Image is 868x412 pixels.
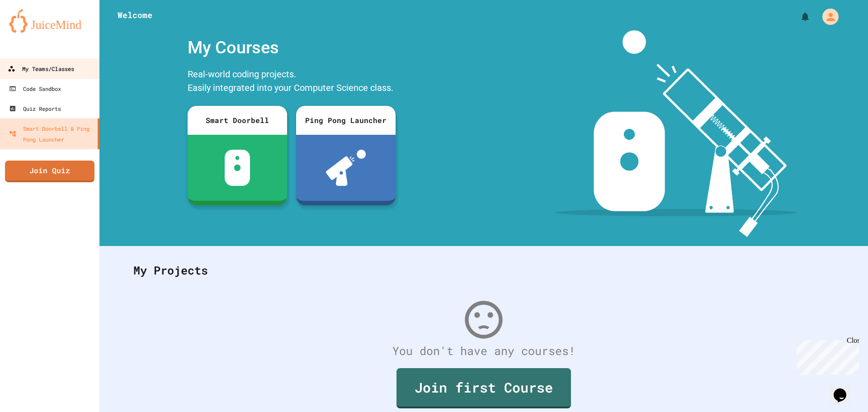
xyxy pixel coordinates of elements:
[296,106,396,135] div: Ping Pong Launcher
[813,6,841,27] div: My Account
[9,103,61,114] div: Quiz Reports
[783,9,813,24] div: My Notifications
[9,123,94,145] div: Smart Doorbell & Ping Pong Launcher
[326,150,366,186] img: ppl-with-ball.png
[396,368,571,408] a: Join first Course
[8,63,74,75] div: My Teams/Classes
[555,30,797,237] img: banner-image-my-projects.png
[9,83,61,94] div: Code Sandbox
[830,376,859,403] iframe: chat widget
[4,4,62,57] div: Chat with us now!Close
[183,30,400,65] div: My Courses
[124,253,843,288] div: My Projects
[124,342,843,360] div: You don't have any courses!
[225,150,250,186] img: sdb-white.svg
[183,65,400,99] div: Real-world coding projects. Easily integrated into your Computer Science class.
[188,106,287,135] div: Smart Doorbell
[793,336,859,375] iframe: chat widget
[9,9,90,33] img: logo-orange.svg
[5,161,94,182] a: Join Quiz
